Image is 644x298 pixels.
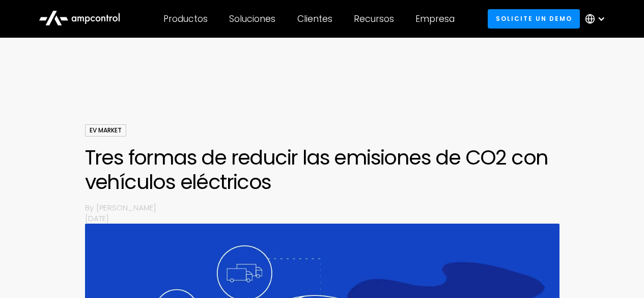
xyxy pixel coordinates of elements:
a: Solicite un demo [488,9,580,28]
h1: Tres formas de reducir las emisiones de CO2 con vehículos eléctricos [85,145,559,194]
div: Soluciones [229,13,275,24]
div: Empresa [415,13,455,24]
p: [DATE] [85,213,559,224]
p: By [85,202,96,213]
div: Productos [163,13,208,24]
div: Recursos [354,13,394,24]
div: EV Market [85,124,126,137]
div: Clientes [297,13,332,24]
p: [PERSON_NAME] [96,202,559,213]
